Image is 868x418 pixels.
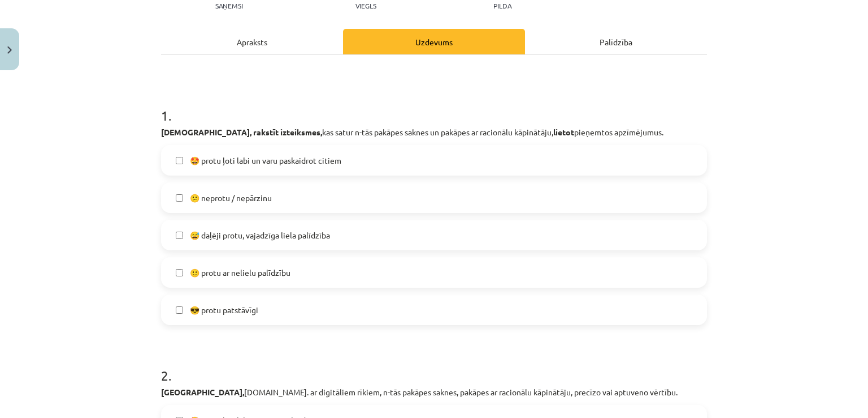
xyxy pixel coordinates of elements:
div: Apraksts [161,29,343,54]
div: Uzdevums [343,29,525,54]
b: lietot [553,127,574,137]
input: 🤩 protu ļoti labi un varu paskaidrot citiem [176,157,183,164]
input: 🙂 protu ar nelielu palīdzību [176,269,183,276]
span: 🙂 protu ar nelielu palīdzību [190,267,290,279]
p: [DOMAIN_NAME]. ar digitāliem rīkiem, n-tās pakāpes saknes, pakāpes ar racionālu kāpinātāju, precī... [161,386,707,398]
b: [GEOGRAPHIC_DATA], [161,387,244,397]
p: Viegls [355,2,376,10]
p: kas satur n-tās pakāpes saknes un pakāpes ar racionālu kāpinātāju, pieņemtos apzīmējumus. [161,126,707,138]
h1: 2 . [161,348,707,383]
p: pilda [493,2,511,10]
b: [DEMOGRAPHIC_DATA], rakstīt izteiksmes, [161,127,322,137]
input: 😕 neprotu / nepārzinu [176,194,183,202]
p: Saņemsi [211,2,248,10]
h1: 1 . [161,88,707,123]
span: 🤩 protu ļoti labi un varu paskaidrot citiem [190,155,341,167]
img: icon-close-lesson-0947bae3869378f0d4975bcd49f059093ad1ed9edebbc8119c70593378902aed.svg [7,46,12,54]
span: 😕 neprotu / nepārzinu [190,192,272,204]
span: 😅 daļēji protu, vajadzīga liela palīdzība [190,229,330,241]
div: Palīdzība [525,29,707,54]
input: 😎 protu patstāvīgi [176,306,183,314]
span: 😎 protu patstāvīgi [190,304,258,316]
input: 😅 daļēji protu, vajadzīga liela palīdzība [176,232,183,239]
